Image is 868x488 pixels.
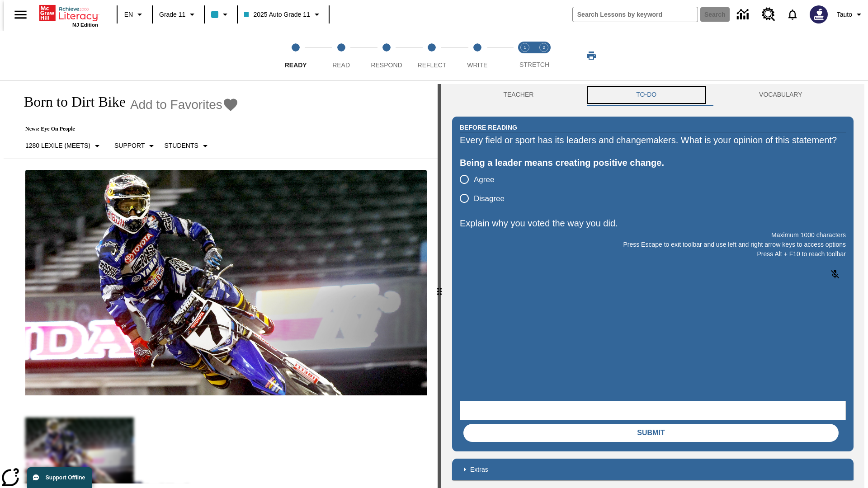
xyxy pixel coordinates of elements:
[14,126,239,132] p: News: Eye On People
[467,61,487,69] span: Write
[39,3,98,28] div: Home
[111,138,160,154] button: Scaffolds, Support
[269,31,322,80] button: Ready step 1 of 5
[804,3,833,26] button: Select a new avatar
[452,459,854,480] div: Extras
[441,84,864,488] div: activity
[124,10,133,19] span: EN
[470,465,488,474] p: Extras
[25,141,90,150] p: 1280 Lexile (Meets)
[4,84,438,483] div: reading
[824,263,846,285] button: Click to activate and allow voice recognition
[438,84,441,488] div: Press Enter or Spacebar and then press right and left arrow keys to move the slider
[14,94,126,110] h1: Born to Dirt Bike
[114,141,145,150] p: Support
[160,138,214,154] button: Select Student
[837,10,852,19] span: Tauto
[285,61,307,69] span: Ready
[810,5,828,23] img: Avatar
[72,22,98,28] span: NJ Edition
[524,45,526,50] text: 1
[130,98,222,112] span: Add to Favorites
[460,249,846,259] p: Press Alt + F10 to reach toolbar
[25,170,427,396] img: Motocross racer James Stewart flies through the air on his dirt bike.
[460,240,846,249] p: Press Escape to exit toolbar and use left and right arrow keys to access options
[46,474,85,481] span: Support Offline
[22,138,106,154] button: Select Lexile, 1280 Lexile (Meets)
[418,61,447,69] span: Reflect
[573,7,698,22] input: search field
[577,47,606,64] button: Print
[332,61,350,69] span: Read
[512,31,538,80] button: Stretch Read step 1 of 2
[208,6,234,23] button: Class color is light blue. Change class color
[731,2,756,27] a: Data Center
[241,6,325,23] button: Class: 2025 Auto Grade 11, Select your class
[406,31,458,80] button: Reflect step 4 of 5
[27,467,92,488] button: Support Offline
[360,31,413,80] button: Respond step 3 of 5
[781,3,804,26] a: Notifications
[460,155,846,170] div: Being a leader means creating positive change.
[4,7,132,15] body: Explain why you voted the way you did. Maximum 1000 characters Press Alt + F10 to reach toolbar P...
[474,174,494,186] span: Agree
[371,61,402,69] span: Respond
[460,122,517,132] h2: Before Reading
[474,193,505,205] span: Disagree
[585,84,708,106] button: TO-DO
[460,133,846,147] div: Every field or sport has its leaders and changemakers. What is your opinion of this statement?
[756,2,781,27] a: Resource Center, Will open in new tab
[315,31,367,80] button: Read step 2 of 5
[531,31,557,80] button: Stretch Respond step 2 of 2
[156,6,201,23] button: Grade: Grade 11, Select a grade
[463,424,839,442] button: Submit
[164,141,198,150] p: Students
[159,10,185,19] span: Grade 11
[708,84,854,106] button: VOCABULARY
[452,84,585,106] button: Teacher
[7,1,34,28] button: Open side menu
[120,6,149,23] button: Language: EN, Select a language
[542,45,545,50] text: 2
[460,170,512,208] div: poll
[452,84,854,106] div: Instructional Panel Tabs
[244,10,310,19] span: 2025 Auto Grade 11
[451,31,504,80] button: Write step 5 of 5
[833,6,868,23] button: Profile/Settings
[519,61,549,68] span: STRETCH
[460,216,846,230] p: Explain why you voted the way you did.
[130,97,239,113] button: Add to Favorites - Born to Dirt Bike
[460,230,846,240] p: Maximum 1000 characters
